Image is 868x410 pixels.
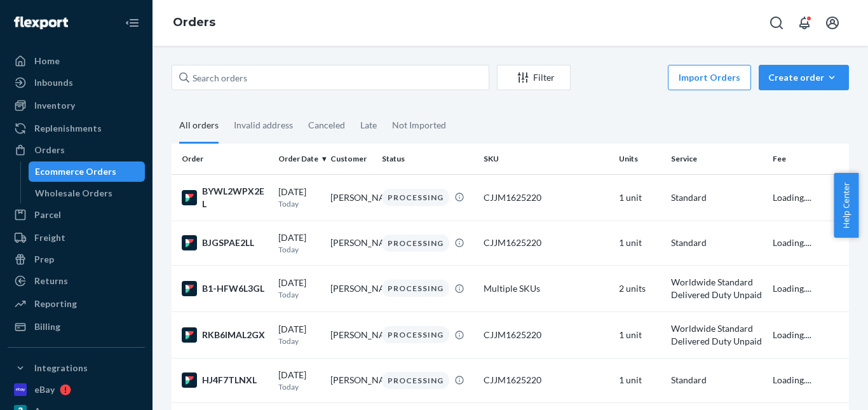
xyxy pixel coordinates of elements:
[182,235,268,250] div: BJGSPAE2LL
[671,276,763,301] p: Worldwide Standard Delivered Duty Unpaid
[278,244,320,255] p: Today
[34,253,54,266] div: Prep
[484,374,609,386] div: CJJM1625220
[478,265,614,311] td: Multiple SKUs
[671,191,763,204] p: Standard
[278,381,320,392] p: Today
[163,4,226,41] ol: breadcrumbs
[497,65,571,90] button: Filter
[478,144,614,174] th: SKU
[8,271,145,291] a: Returns
[792,10,817,36] button: Open notifications
[34,231,65,244] div: Freight
[671,374,763,386] p: Standard
[182,327,268,343] div: RKB6IMAL2GX
[759,65,849,90] button: Create order
[768,174,849,221] td: Loading....
[768,144,849,174] th: Fee
[330,153,372,164] div: Customer
[308,109,345,142] div: Canceled
[8,228,145,248] a: Freight
[34,144,65,156] div: Orders
[325,221,377,265] td: [PERSON_NAME]
[8,118,145,139] a: Replenishments
[325,311,377,358] td: [PERSON_NAME]
[34,362,88,374] div: Integrations
[764,10,789,36] button: Open Search Box
[234,109,293,142] div: Invalid address
[834,173,858,238] button: Help Center
[273,144,325,174] th: Order Date
[173,15,215,29] a: Orders
[8,140,145,160] a: Orders
[34,99,75,112] div: Inventory
[768,71,839,84] div: Create order
[484,191,609,204] div: CJJM1625220
[768,358,849,402] td: Loading....
[182,281,268,296] div: B1-HFW6L3GL
[382,326,449,343] div: PROCESSING
[8,294,145,314] a: Reporting
[614,311,666,358] td: 1 unit
[182,372,268,388] div: HJ4F7TLNXL
[35,187,112,200] div: Wholesale Orders
[14,17,68,29] img: Flexport logo
[8,51,145,71] a: Home
[325,358,377,402] td: [PERSON_NAME]
[614,221,666,265] td: 1 unit
[614,358,666,402] td: 1 unit
[34,297,77,310] div: Reporting
[377,144,478,174] th: Status
[768,221,849,265] td: Loading....
[182,185,268,210] div: BYWL2WPX2EL
[34,275,68,287] div: Returns
[768,265,849,311] td: Loading....
[278,198,320,209] p: Today
[8,249,145,270] a: Prep
[8,358,145,378] button: Integrations
[278,289,320,300] p: Today
[278,277,320,300] div: [DATE]
[325,265,377,311] td: [PERSON_NAME]
[34,383,55,396] div: eBay
[172,65,489,90] input: Search orders
[29,161,146,182] a: Ecommerce Orders
[820,10,845,36] button: Open account menu
[8,205,145,225] a: Parcel
[382,189,449,206] div: PROCESSING
[34,122,102,135] div: Replenishments
[668,65,751,90] button: Import Orders
[360,109,377,142] div: Late
[666,144,768,174] th: Service
[278,336,320,346] p: Today
[8,72,145,93] a: Inbounds
[768,311,849,358] td: Loading....
[484,236,609,249] div: CJJM1625220
[614,265,666,311] td: 2 units
[34,55,60,67] div: Home
[325,174,377,221] td: [PERSON_NAME]
[382,280,449,297] div: PROCESSING
[392,109,446,142] div: Not Imported
[278,323,320,346] div: [DATE]
[29,183,146,203] a: Wholesale Orders
[671,236,763,249] p: Standard
[119,10,145,36] button: Close Navigation
[382,372,449,389] div: PROCESSING
[671,322,763,348] p: Worldwide Standard Delivered Duty Unpaid
[614,144,666,174] th: Units
[382,235,449,252] div: PROCESSING
[35,165,116,178] div: Ecommerce Orders
[614,174,666,221] td: 1 unit
[498,71,570,84] div: Filter
[278,231,320,255] div: [DATE]
[8,379,145,400] a: eBay
[8,95,145,116] a: Inventory
[278,186,320,209] div: [DATE]
[179,109,219,144] div: All orders
[8,317,145,337] a: Billing
[34,76,73,89] div: Inbounds
[34,320,60,333] div: Billing
[172,144,273,174] th: Order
